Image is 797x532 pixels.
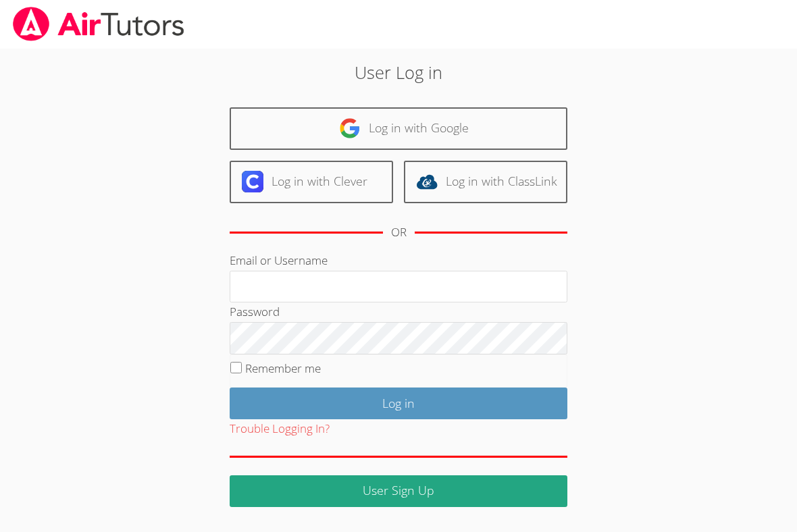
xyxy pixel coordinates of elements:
[230,161,393,203] a: Log in with Clever
[391,223,407,242] div: OR
[230,475,567,507] a: User Sign Up
[339,117,361,139] img: google-logo-50288ca7cdecda66e5e0955fdab243c47b7ad437acaf1139b6f446037453330a.svg
[230,107,567,150] a: Log in with Google
[404,161,567,203] a: Log in with ClassLink
[230,419,330,439] button: Trouble Logging In?
[416,171,438,192] img: classlink-logo-d6bb404cc1216ec64c9a2012d9dc4662098be43eaf13dc465df04b49fa7ab582.svg
[230,252,328,268] label: Email or Username
[11,7,186,41] img: airtutors_banner-c4298cdbf04f3fff15de1276eac7730deb9818008684d7c2e4769d2f7ddbe033.png
[230,304,280,319] label: Password
[230,388,567,419] input: Log in
[242,171,263,192] img: clever-logo-6eab21bc6e7a338710f1a6ff85c0baf02591cd810cc4098c63d3a4b26e2feb20.svg
[245,361,321,376] label: Remember me
[183,59,613,85] h2: User Log in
